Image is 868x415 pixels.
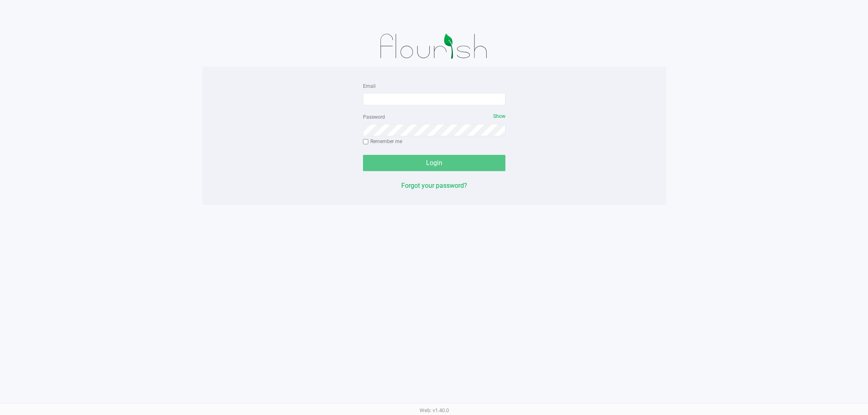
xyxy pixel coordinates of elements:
span: Web: v1.40.0 [420,407,449,413]
span: Show [493,113,505,119]
input: Remember me [363,139,369,145]
label: Email [363,83,376,90]
label: Remember me [363,138,402,145]
label: Password [363,113,385,121]
button: Forgot your password? [401,181,467,191]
